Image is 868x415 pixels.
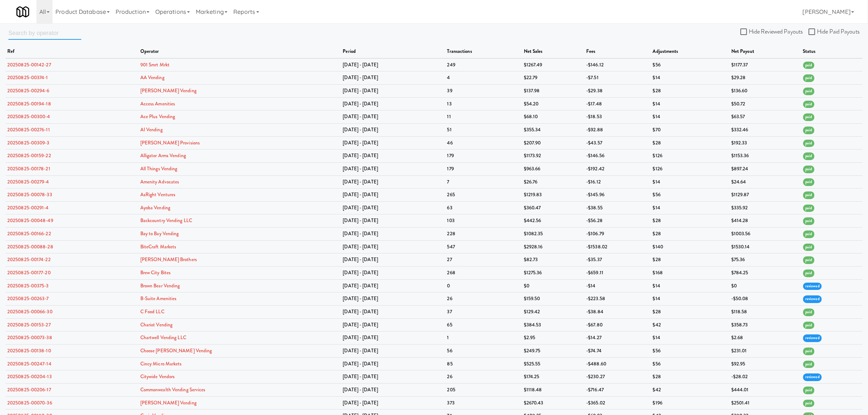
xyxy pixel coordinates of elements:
td: [DATE] - [DATE] [341,384,445,397]
td: -$67.80 [584,318,651,331]
td: 249 [445,58,522,71]
td: $2.68 [729,331,801,345]
td: $56 [651,189,729,202]
span: paid [803,88,814,95]
td: -$192.42 [584,162,651,175]
td: $249.75 [522,345,584,358]
td: -$106.79 [584,228,651,241]
td: $14 [651,97,729,110]
td: $358.73 [729,318,801,331]
td: $14 [651,71,729,85]
td: 7 [445,175,522,189]
a: 20250825-00174-22 [7,256,51,263]
span: reviewed [803,334,822,342]
td: -$7.51 [584,71,651,85]
td: 63 [445,201,522,214]
a: Backcountry Vending LLC [140,217,192,224]
td: $26.76 [522,175,584,189]
td: $42 [651,318,729,331]
td: -$38.55 [584,201,651,214]
td: $0 [522,279,584,292]
td: $29.28 [729,71,801,85]
td: $897.24 [729,162,801,175]
td: -$230.27 [584,371,651,384]
td: [DATE] - [DATE] [341,84,445,97]
td: $168 [651,267,729,280]
a: 901 Smrt Mrkt [140,61,170,68]
span: paid [803,113,814,121]
a: [PERSON_NAME] Provisions [140,139,200,146]
td: $442.56 [522,214,584,228]
a: 20250825-00194-18 [7,100,51,107]
a: [PERSON_NAME] Brothers [140,256,197,263]
td: $2928.16 [522,240,584,253]
td: [DATE] - [DATE] [341,228,445,241]
span: paid [803,348,814,355]
a: Amenity Advocates [140,178,179,185]
a: AI Vending [140,126,163,133]
a: Chartwell Vending LLC [140,334,186,341]
a: 20250825-00309-3 [7,139,50,146]
td: $56 [651,58,729,71]
td: $14 [651,201,729,214]
td: $14 [651,175,729,189]
td: $136.60 [729,84,801,97]
a: 20250825-00078-33 [7,191,52,198]
a: Chariot Vending [140,321,173,328]
td: -$14 [584,279,651,292]
td: $28 [651,214,729,228]
a: 20250825-00276-11 [7,126,50,133]
td: $137.98 [522,84,584,97]
a: 20250825-00138-10 [7,347,51,354]
td: $1118.48 [522,384,584,397]
th: operator [139,45,341,58]
td: [DATE] - [DATE] [341,306,445,319]
a: Brown Bear Vending [140,282,180,289]
td: $384.53 [522,318,584,331]
td: 179 [445,162,522,175]
td: 547 [445,240,522,253]
td: -$14.27 [584,331,651,345]
td: 205 [445,384,522,397]
td: $1275.36 [522,267,584,280]
td: $2.95 [522,331,584,345]
a: 20250825-00177-20 [7,269,51,276]
th: status [801,45,863,58]
td: [DATE] - [DATE] [341,58,445,71]
a: 20250825-00166-22 [7,230,51,237]
input: Hide Paid Payouts [809,29,817,35]
td: $414.28 [729,214,801,228]
td: [DATE] - [DATE] [341,396,445,410]
td: 65 [445,318,522,331]
a: Bay to Bay Vending [140,230,179,237]
th: period [341,45,445,58]
td: -$29.38 [584,84,651,97]
a: 20250825-00066-30 [7,308,52,315]
span: paid [803,62,814,69]
td: 56 [445,345,522,358]
td: $28 [651,253,729,267]
td: 37 [445,306,522,319]
td: [DATE] - [DATE] [341,253,445,267]
td: -$74.74 [584,345,651,358]
td: $1003.56 [729,228,801,241]
span: paid [803,178,814,186]
td: $28 [651,371,729,384]
td: -$488.60 [584,357,651,371]
td: $1177.37 [729,58,801,71]
td: [DATE] - [DATE] [341,123,445,136]
td: [DATE] - [DATE] [341,71,445,85]
td: $92.95 [729,357,801,371]
span: reviewed [803,283,822,290]
td: 1 [445,331,522,345]
td: $118.58 [729,306,801,319]
td: $1219.83 [522,189,584,202]
td: $42 [651,384,729,397]
td: $335.92 [729,201,801,214]
td: $2670.43 [522,396,584,410]
span: paid [803,387,814,394]
td: 265 [445,189,522,202]
td: $231.01 [729,345,801,358]
td: $1153.36 [729,150,801,163]
th: net payout [729,45,801,58]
